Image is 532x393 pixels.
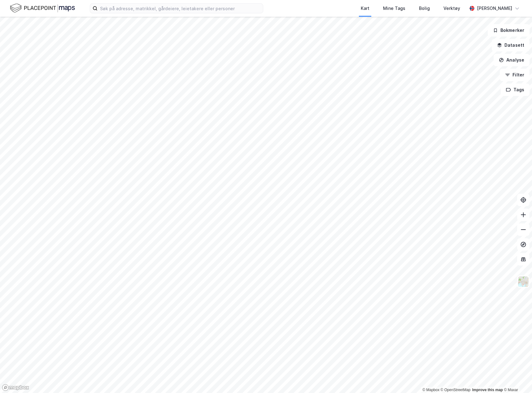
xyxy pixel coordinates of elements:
div: Kart [361,5,369,12]
button: Datasett [492,39,530,51]
button: Analyse [494,54,530,66]
button: Bokmerker [488,24,530,37]
div: Verktøy [443,5,460,12]
input: Søk på adresse, matrikkel, gårdeiere, leietakere eller personer [98,4,263,13]
iframe: Chat Widget [501,363,532,393]
button: Tags [501,84,530,96]
a: OpenStreetMap [441,388,471,392]
img: Z [517,276,529,287]
a: Mapbox homepage [2,384,29,391]
div: Mine Tags [383,5,405,12]
div: [PERSON_NAME] [477,5,512,12]
a: Improve this map [472,388,503,392]
img: logo.f888ab2527a4732fd821a326f86c7f29.svg [10,3,75,14]
div: Bolig [419,5,430,12]
button: Filter [500,69,530,81]
a: Mapbox [422,388,439,392]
